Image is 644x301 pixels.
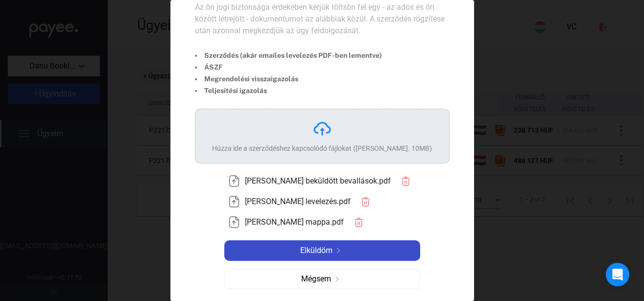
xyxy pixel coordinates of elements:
div: Open Intercom Messenger [606,263,629,286]
li: Szerződés (akár emailes levelezés PDF-ben lementve) [195,49,382,61]
img: arrow-right-white [333,248,344,253]
button: Mégsemarrow-right-grey [224,269,420,289]
img: arrow-right-grey [331,277,343,281]
button: trash-red [349,212,369,232]
button: Elküldömarrow-right-white [224,240,420,261]
img: trash-red [401,176,411,186]
button: trash-red [356,191,376,212]
div: Húzza ide a szerződéshez kapcsolódó fájlokat ([PERSON_NAME]. 10MB) [212,143,432,153]
button: trash-red [396,171,416,191]
img: upload-cloud [312,119,332,139]
img: upload-paper [228,175,240,187]
img: upload-paper [228,196,240,208]
span: [PERSON_NAME] levelezés.pdf [245,196,351,208]
li: Megrendelési visszaigazolás [195,73,382,85]
span: [PERSON_NAME] beküldött bevallások.pdf [245,175,391,187]
img: upload-paper [228,216,240,228]
li: ÁSZF [195,61,382,73]
span: Az ön jogi biztonsága érdekében kérjük töltsön fel egy - az adós és ön között létrejött - dokumen... [195,2,445,35]
span: [PERSON_NAME] mappa.pdf [245,216,344,228]
li: Teljesítési igazolás [195,85,382,96]
span: Mégsem [301,273,331,285]
img: trash-red [354,217,364,228]
span: Elküldöm [300,245,333,256]
img: trash-red [360,197,371,207]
